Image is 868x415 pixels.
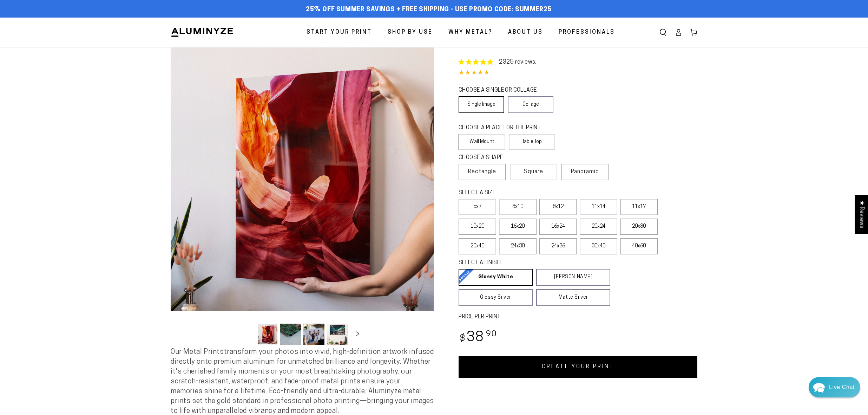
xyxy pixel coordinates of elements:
[303,324,324,345] button: Load image 3 in gallery view
[536,269,610,286] a: [PERSON_NAME]
[580,199,617,215] label: 11x14
[539,238,577,254] label: 24x36
[459,313,697,321] label: PRICE PER PRINT
[388,27,433,38] span: Shop By Use
[459,68,697,78] div: 4.85 out of 5.0 stars
[620,199,658,215] label: 11x17
[459,154,550,162] legend: CHOOSE A SHAPE
[571,169,599,175] span: Panoramic
[459,356,697,378] a: CREATE YOUR PRINT
[503,23,548,42] a: About Us
[171,47,434,347] media-gallery: Gallery Viewer
[855,195,868,234] div: Click to open Judge.me floating reviews tab
[524,168,543,176] span: Square
[382,23,438,42] a: Shop By Use
[459,134,505,150] label: Wall Mount
[459,238,496,254] label: 20x40
[301,23,377,42] a: Start Your Print
[553,23,620,42] a: Professionals
[499,59,537,65] a: 2325 reviews.
[620,238,658,254] label: 40x60
[499,219,537,235] label: 16x20
[499,199,537,215] label: 8x10
[459,58,537,66] a: 2325 reviews.
[306,6,552,14] span: 25% off Summer Savings + Free Shipping - Use Promo Code: SUMMER25
[468,168,496,176] span: Rectangle
[508,27,543,38] span: About Us
[484,330,497,338] sup: .90
[327,324,348,345] button: Load image 4 in gallery view
[459,269,533,286] a: Glossy White
[499,238,537,254] label: 24x30
[829,377,855,397] div: Contact Us Directly
[459,96,504,113] a: Single Image
[448,27,492,38] span: Why Metal?
[539,199,577,215] label: 8x12
[443,23,498,42] a: Why Metal?
[459,259,593,267] legend: SELECT A FINISH
[809,377,860,397] div: Chat widget toggle
[655,25,671,40] summary: Search our site
[459,189,599,197] legend: SELECT A SIZE
[459,331,497,345] bdi: 38
[460,334,466,344] span: $
[459,86,547,95] legend: CHOOSE A SINGLE OR COLLAGE
[580,238,617,254] label: 30x40
[459,219,496,235] label: 10x20
[280,324,301,345] button: Load image 2 in gallery view
[459,289,533,306] a: Glossy Silver
[536,289,610,306] a: Matte Silver
[559,27,615,38] span: Professionals
[620,219,658,235] label: 20x30
[171,27,234,38] img: Aluminyze
[508,96,553,113] a: Collage
[350,326,365,342] button: Slide right
[459,124,549,132] legend: CHOOSE A PLACE FOR THE PRINT
[307,27,372,38] span: Start Your Print
[580,219,617,235] label: 20x24
[257,324,278,345] button: Load image 1 in gallery view
[459,199,496,215] label: 5x7
[539,219,577,235] label: 16x24
[509,134,555,150] label: Table Top
[171,349,434,415] span: Our Metal Prints transform your photos into vivid, high-definition artwork infused directly onto ...
[239,326,255,342] button: Slide left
